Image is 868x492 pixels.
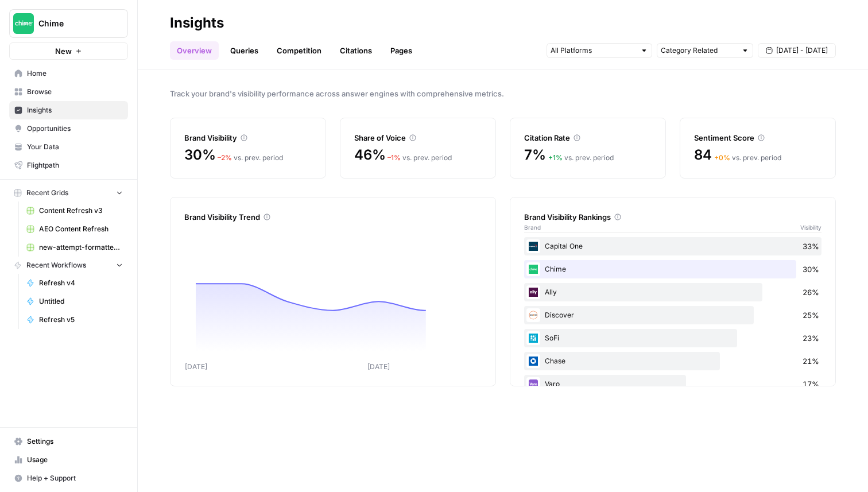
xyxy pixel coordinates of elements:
[39,296,123,307] span: Untitled
[184,211,482,223] div: Brand Visibility Trend
[694,132,821,144] div: Sentiment Score
[524,352,821,370] div: Chase
[803,241,819,252] span: 33%
[524,329,821,347] div: SoFi
[170,14,224,32] div: Insights
[170,41,219,60] a: Overview
[387,153,401,162] span: – 1 %
[9,138,128,156] a: Your Data
[548,153,614,163] div: vs. prev. period
[9,432,128,451] a: Settings
[776,45,828,56] span: [DATE] - [DATE]
[524,223,541,232] span: Brand
[26,188,68,198] span: Recent Grids
[524,375,821,393] div: Varo
[803,355,819,367] span: 21%
[55,45,72,57] span: New
[39,224,123,234] span: AEO Content Refresh
[551,45,635,56] input: All Platforms
[714,153,730,162] span: + 0 %
[9,156,128,175] a: Flightpath
[526,308,540,322] img: bqgl29juvk0uu3qq1uv3evh0wlvg
[524,237,821,255] div: Capital One
[9,184,128,202] button: Recent Grids
[9,9,128,38] button: Workspace: Chime
[9,257,128,274] button: Recent Workflows
[661,45,737,56] input: Category Related
[758,43,836,58] button: [DATE] - [DATE]
[803,378,819,390] span: 17%
[367,362,390,371] tspan: [DATE]
[526,377,540,391] img: e5fk9tiju2g891kiden7v1vts7yb
[803,309,819,321] span: 25%
[27,160,123,171] span: Flightpath
[526,331,540,345] img: 3vibx1q1sudvcbtbvr0vc6shfgz6
[39,315,123,325] span: Refresh v5
[21,220,128,238] a: AEO Content Refresh
[524,306,821,324] div: Discover
[270,41,328,60] a: Competition
[21,274,128,292] a: Refresh v4
[9,42,128,60] button: New
[27,105,123,115] span: Insights
[9,101,128,119] a: Insights
[27,142,123,152] span: Your Data
[526,285,540,299] img: 6kpiqdjyeze6p7sw4gv76b3s6kbq
[524,283,821,301] div: Ally
[39,206,123,216] span: Content Refresh v3
[524,132,652,144] div: Citation Rate
[526,239,540,253] img: 055fm6kq8b5qbl7l3b1dn18gw8jg
[714,153,781,163] div: vs. prev. period
[21,292,128,311] a: Untitled
[27,473,123,483] span: Help + Support
[524,260,821,278] div: Chime
[800,223,821,232] span: Visibility
[27,455,123,465] span: Usage
[9,64,128,83] a: Home
[524,211,821,223] div: Brand Visibility Rankings
[39,278,123,288] span: Refresh v4
[38,18,108,29] span: Chime
[383,41,419,60] a: Pages
[694,146,712,164] span: 84
[803,332,819,344] span: 23%
[387,153,452,163] div: vs. prev. period
[21,311,128,329] a: Refresh v5
[548,153,563,162] span: + 1 %
[9,469,128,487] button: Help + Support
[9,119,128,138] a: Opportunities
[39,242,123,253] span: new-attempt-formatted.csv
[27,123,123,134] span: Opportunities
[170,88,836,99] span: Track your brand's visibility performance across answer engines with comprehensive metrics.
[27,87,123,97] span: Browse
[26,260,86,270] span: Recent Workflows
[13,13,34,34] img: Chime Logo
[9,83,128,101] a: Browse
[27,68,123,79] span: Home
[526,262,540,276] img: mhv33baw7plipcpp00rsngv1nu95
[354,146,385,164] span: 46%
[21,238,128,257] a: new-attempt-formatted.csv
[354,132,482,144] div: Share of Voice
[526,354,540,368] img: coj8e531q0s3ia02g5lp8nelrgng
[9,451,128,469] a: Usage
[223,41,265,60] a: Queries
[803,286,819,298] span: 26%
[184,132,312,144] div: Brand Visibility
[218,153,283,163] div: vs. prev. period
[184,146,215,164] span: 30%
[524,146,546,164] span: 7%
[218,153,232,162] span: – 2 %
[333,41,379,60] a: Citations
[185,362,207,371] tspan: [DATE]
[803,264,819,275] span: 30%
[27,436,123,447] span: Settings
[21,202,128,220] a: Content Refresh v3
